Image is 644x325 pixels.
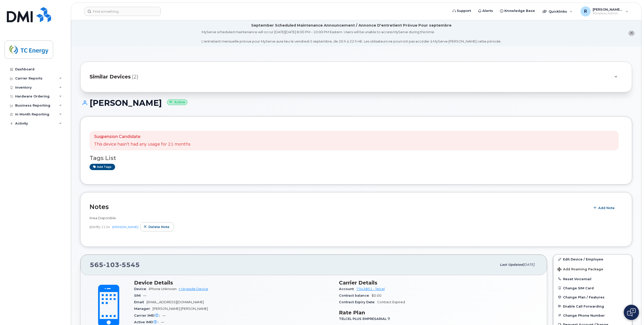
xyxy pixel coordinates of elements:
[134,300,146,304] span: Email
[134,307,153,311] span: Manager
[161,320,164,324] span: —
[251,23,452,28] div: September Scheduled Maintenance Announcement / Annonce D'entretient Prévue Pour septembre
[132,73,138,80] span: (2)
[143,294,146,297] span: —
[101,225,110,229] span: 11:04
[202,30,501,44] div: MyServe scheduled maintenance will occur [DATE][DATE] 8:00 PM - 10:00 PM Eastern. Users will be u...
[377,300,405,304] span: Contract Expired
[628,31,635,36] button: close notification
[179,287,208,291] a: + Upgrade Device
[90,216,116,220] span: linea Disponible
[94,141,190,147] p: This device hasn't had any usage for 21 months
[90,73,131,80] span: Similar Devices
[134,280,333,286] h3: Device Details
[90,203,588,211] h2: Notes
[590,204,619,213] button: Add Note
[140,222,174,231] button: Delete note
[134,314,162,317] span: Carrier IMEI
[553,302,632,311] button: Enable Call Forwarding
[372,294,381,297] span: $0.00
[339,287,356,291] span: Account
[339,317,393,321] span: TELCEL PLUS EMPRESARIAL 7
[153,307,208,311] span: [PERSON_NAME] [PERSON_NAME]
[162,314,166,317] span: —
[148,225,169,229] span: Delete note
[339,294,372,297] span: Contract balance
[339,300,377,304] span: Contract Expiry Date
[523,263,534,267] span: [DATE]
[94,134,190,140] p: Suspension Candidate
[90,261,140,269] span: 565
[90,225,100,229] span: [DATE]
[112,225,138,229] a: [PERSON_NAME]
[80,98,632,107] h1: [PERSON_NAME]
[553,293,632,302] button: Change Plan / Features
[90,155,623,161] h3: Tags List
[167,99,187,105] small: Active
[598,206,615,210] span: Add Note
[149,287,177,291] span: iPhone Unknown
[553,255,632,264] a: Edit Device / Employee
[627,308,636,316] img: Open chat
[563,295,605,299] span: Change Plan / Features
[90,164,115,170] a: Add tags
[134,320,161,324] span: Active IMEI
[339,310,538,316] h3: Rate Plan
[134,287,149,291] span: Device
[553,264,632,274] button: Add Roaming Package
[339,280,538,286] h3: Carrier Details
[563,304,604,308] span: Enable Call Forwarding
[356,287,385,291] a: 7343851 - Telcel
[119,261,140,269] span: 5545
[557,267,603,272] span: Add Roaming Package
[553,274,632,283] button: Reset Voicemail
[553,311,632,320] button: Change Phone Number
[500,263,523,267] span: Last updated
[146,300,204,304] span: [EMAIL_ADDRESS][DOMAIN_NAME]
[103,261,119,269] span: 103
[553,283,632,293] button: Change SIM Card
[134,294,143,297] span: SIM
